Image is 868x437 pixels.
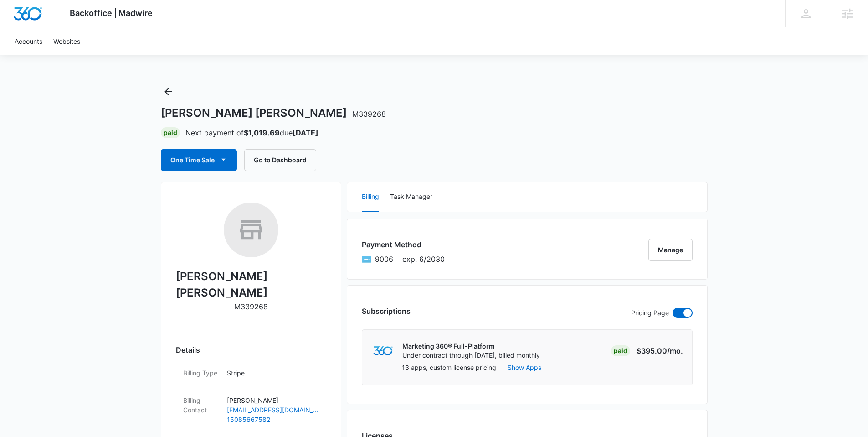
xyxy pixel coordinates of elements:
[402,351,540,360] p: Under contract through [DATE], billed monthly
[227,405,319,415] a: [EMAIL_ADDRESS][DOMAIN_NAME]
[362,182,379,212] button: Billing
[508,363,541,372] button: Show Apps
[176,268,326,301] h2: [PERSON_NAME] [PERSON_NAME]
[48,27,86,55] a: Websites
[402,342,540,351] p: Marketing 360® Full-Platform
[185,127,318,138] p: Next payment of due
[244,149,316,171] button: Go to Dashboard
[183,368,220,378] dt: Billing Type
[373,346,393,356] img: marketing360Logo
[293,128,318,137] strong: [DATE]
[631,308,669,318] p: Pricing Page
[176,344,200,355] span: Details
[183,395,220,415] dt: Billing Contact
[227,415,319,424] a: 15085667582
[161,149,237,171] button: One Time Sale
[176,363,326,390] div: Billing TypeStripe
[667,346,683,355] span: /mo.
[637,345,683,356] p: $395.00
[161,84,175,99] button: Back
[648,239,693,261] button: Manage
[161,127,180,138] div: Paid
[227,395,319,405] p: [PERSON_NAME]
[227,368,319,378] p: Stripe
[390,182,432,212] button: Task Manager
[362,306,411,317] h3: Subscriptions
[611,345,630,356] div: Paid
[362,239,445,250] h3: Payment Method
[234,301,268,312] p: M339268
[9,27,48,55] a: Accounts
[244,128,280,137] strong: $1,019.69
[161,106,386,120] h1: [PERSON_NAME] [PERSON_NAME]
[375,254,393,265] span: American Express ending with
[402,363,496,372] p: 13 apps, custom license pricing
[176,390,326,430] div: Billing Contact[PERSON_NAME][EMAIL_ADDRESS][DOMAIN_NAME]15085667582
[402,254,445,265] span: exp. 6/2030
[352,109,386,119] span: M339268
[70,8,153,18] span: Backoffice | Madwire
